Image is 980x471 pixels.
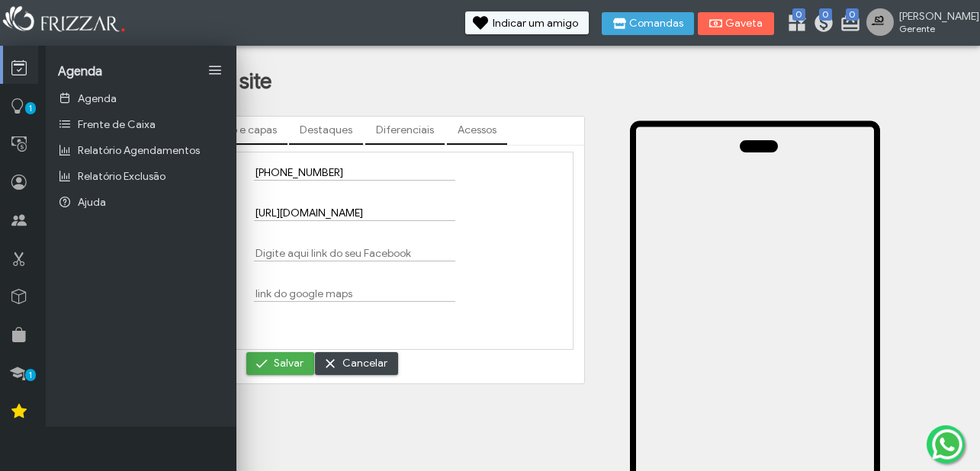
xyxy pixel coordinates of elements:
[78,144,200,157] span: Relatório Agendamentos
[78,170,165,183] span: Relatório Exclusão
[274,352,304,375] span: Salvar
[929,426,966,463] img: whatsapp.png
[447,117,507,143] a: Acessos
[58,64,102,79] span: Agenda
[493,18,578,29] span: Indicar um amigo
[25,369,36,381] span: 1
[813,12,828,37] a: 0
[78,92,117,105] span: Agenda
[819,8,832,21] span: 0
[254,245,455,261] input: Digite aqui link do seu Facebook
[792,8,805,21] span: 0
[899,23,968,34] span: Gerente
[315,352,398,375] button: Cancelar
[899,10,968,23] span: [PERSON_NAME]
[289,117,363,143] a: Destaques
[46,163,236,189] a: Relatório Exclusão
[78,118,156,131] span: Frente de Caixa
[25,102,36,114] span: 1
[725,18,763,29] span: Gaveta
[365,117,445,143] a: Diferenciais
[629,18,683,29] span: Comandas
[246,352,314,375] button: Salvar
[342,352,387,375] span: Cancelar
[866,8,972,39] a: [PERSON_NAME] Gerente
[78,196,106,209] span: Ajuda
[46,85,236,111] a: Agenda
[698,12,774,35] button: Gaveta
[840,12,855,37] a: 0
[846,8,859,21] span: 0
[202,117,288,143] a: Logo e capas
[54,68,975,95] h1: Configure aqui seu site
[46,137,236,163] a: Relatório Agendamentos
[602,12,694,35] button: Comandas
[46,111,236,137] a: Frente de Caixa
[465,11,589,34] button: Indicar um amigo
[786,12,802,37] a: 0
[254,165,455,181] input: Digite aqui o whatsapp ou link
[254,205,455,221] input: Digite aqui seu Instagram ou link
[254,286,455,302] input: link do google maps
[46,189,236,215] a: Ajuda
